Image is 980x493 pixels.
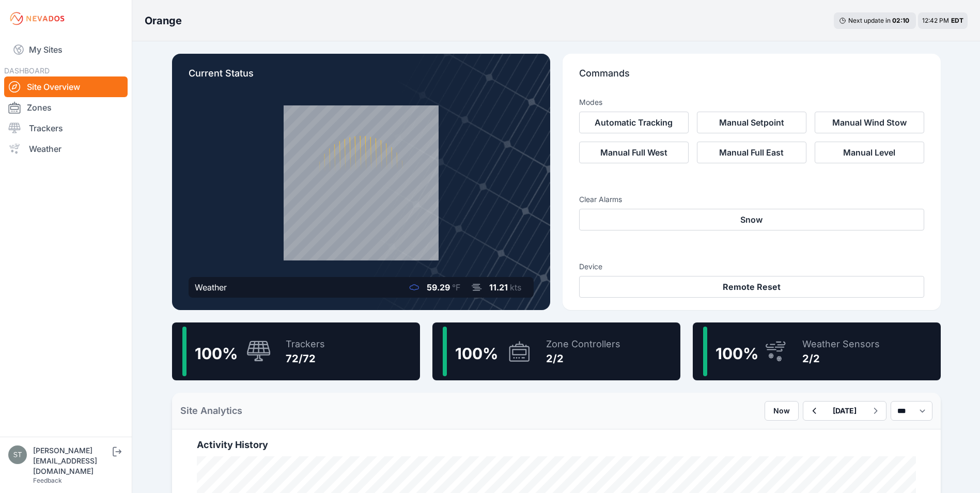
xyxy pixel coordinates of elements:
[802,351,880,366] div: 2/2
[546,337,620,351] div: Zone Controllers
[489,282,508,292] span: 11.21
[195,344,238,363] span: 100 %
[802,337,880,351] div: Weather Sensors
[4,138,128,159] a: Weather
[579,194,924,205] h3: Clear Alarms
[697,142,806,163] button: Manual Full East
[189,66,534,89] p: Current Status
[33,476,62,484] a: Feedback
[195,281,227,294] div: Weather
[4,66,50,75] span: DASHBOARD
[892,17,911,25] div: 02 : 10
[455,344,498,363] span: 100 %
[579,209,924,230] button: Snow
[951,17,963,24] span: EDT
[715,344,758,363] span: 100 %
[579,97,602,107] h3: Modes
[510,282,521,292] span: kts
[815,142,924,163] button: Manual Level
[815,112,924,133] button: Manual Wind Stow
[8,445,27,464] img: steve@nevados.solar
[197,438,916,452] h2: Activity History
[546,351,620,366] div: 2/2
[33,445,111,476] div: [PERSON_NAME][EMAIL_ADDRESS][DOMAIN_NAME]
[4,118,128,138] a: Trackers
[579,276,924,298] button: Remote Reset
[427,282,450,292] span: 59.29
[286,351,325,366] div: 72/72
[8,10,66,27] img: Nevados
[848,17,891,24] span: Next update in
[452,282,460,292] span: °F
[4,97,128,118] a: Zones
[765,401,799,421] button: Now
[286,337,325,351] div: Trackers
[579,66,924,89] p: Commands
[697,112,806,133] button: Manual Setpoint
[145,13,182,28] h3: Orange
[145,7,182,34] nav: Breadcrumb
[579,112,689,133] button: Automatic Tracking
[4,37,128,62] a: My Sites
[922,17,949,24] span: 12:42 PM
[579,261,924,272] h3: Device
[180,404,242,418] h2: Site Analytics
[432,322,680,380] a: 100%Zone Controllers2/2
[4,76,128,97] a: Site Overview
[825,402,865,420] button: [DATE]
[693,322,941,380] a: 100%Weather Sensors2/2
[579,142,689,163] button: Manual Full West
[172,322,420,380] a: 100%Trackers72/72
